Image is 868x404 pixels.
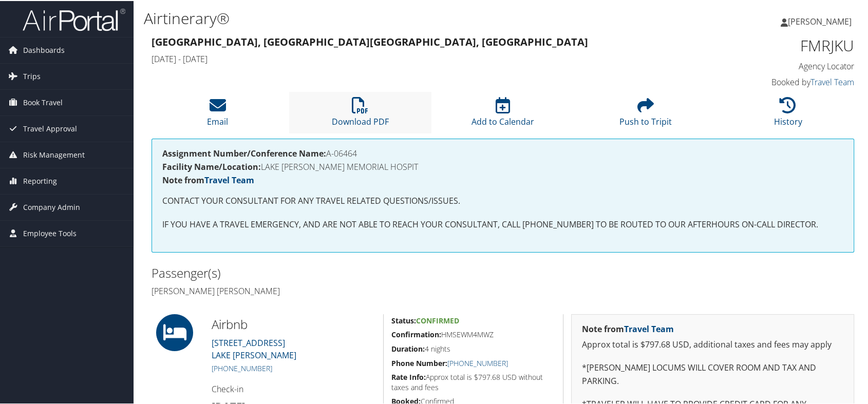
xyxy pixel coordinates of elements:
[690,60,855,71] h4: Agency Locator
[211,362,272,372] a: [PHONE_NUMBER]
[391,343,425,353] strong: Duration:
[162,217,843,230] p: IF YOU HAVE A TRAVEL EMERGENCY, AND ARE NOT ABLE TO REACH YOUR CONSULTANT, CALL [PHONE_NUMBER] TO...
[788,15,852,26] span: [PERSON_NAME]
[152,34,588,48] strong: [GEOGRAPHIC_DATA], [GEOGRAPHIC_DATA] [GEOGRAPHIC_DATA], [GEOGRAPHIC_DATA]
[447,357,508,367] a: [PHONE_NUMBER]
[162,174,254,185] strong: Note from
[162,194,843,207] p: CONTACT YOUR CONSULTANT FOR ANY TRAVEL RELATED QUESTIONS/ISSUES.
[162,160,261,171] strong: Facility Name/Location:
[162,148,843,157] h4: A-06464
[207,102,228,126] a: Email
[23,7,125,31] img: airportal-logo.png
[416,315,459,324] span: Confirmed
[619,102,672,126] a: Push to Tripit
[23,115,77,141] span: Travel Approval
[23,194,80,219] span: Company Admin
[23,36,65,62] span: Dashboards
[391,343,555,353] h5: 4 nights
[152,52,675,64] h4: [DATE] - [DATE]
[471,102,534,126] a: Add to Calendar
[582,360,844,387] p: *[PERSON_NAME] LOCUMS WILL COVER ROOM AND TAX AND PARKING.
[391,357,447,367] strong: Phone Number:
[152,284,495,296] h4: [PERSON_NAME] [PERSON_NAME]
[162,162,843,170] h4: LAKE [PERSON_NAME] MEMORIAL HOSPIT
[211,336,296,360] a: [STREET_ADDRESS]LAKE [PERSON_NAME]
[332,102,389,126] a: Download PDF
[23,141,85,167] span: Risk Management
[391,329,441,338] strong: Confirmation:
[152,263,495,281] h2: Passenger(s)
[690,34,855,55] h1: FMRJKU
[23,220,77,245] span: Employee Tools
[144,7,622,28] h1: Airtinerary®
[391,315,416,324] strong: Status:
[204,174,254,185] a: Travel Team
[23,89,63,114] span: Book Travel
[391,371,426,381] strong: Rate Info:
[211,382,375,394] h4: Check-in
[391,371,555,391] h5: Approx total is $797.68 USD without taxes and fees
[162,147,326,158] strong: Assignment Number/Conference Name:
[23,167,57,193] span: Reporting
[624,322,674,334] a: Travel Team
[690,75,855,87] h4: Booked by
[582,322,674,334] strong: Note from
[781,5,862,36] a: [PERSON_NAME]
[211,315,375,332] h2: Airbnb
[810,75,854,87] a: Travel Team
[23,63,41,88] span: Trips
[774,102,802,126] a: History
[391,329,555,339] h5: HMSEWM4MWZ
[582,337,844,351] p: Approx total is $797.68 USD, additional taxes and fees may apply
